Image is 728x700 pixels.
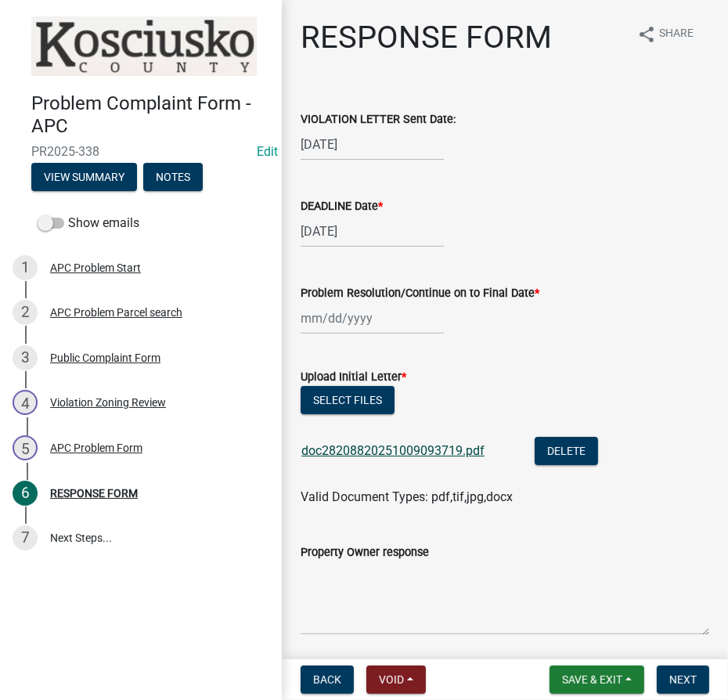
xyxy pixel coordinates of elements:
[38,214,139,233] label: Show emails
[13,481,38,506] div: 6
[550,666,644,694] button: Save & Exit
[535,445,598,460] wm-modal-confirm: Delete Document
[13,390,38,415] div: 4
[301,386,395,414] button: Select files
[301,201,383,212] label: DEADLINE Date
[257,144,278,159] wm-modal-confirm: Edit Application Number
[31,92,269,138] h4: Problem Complaint Form - APC
[366,666,426,694] button: Void
[50,352,160,363] div: Public Complaint Form
[31,144,250,159] span: PR2025-338
[50,397,166,408] div: Violation Zoning Review
[31,16,257,76] img: Kosciusko County, Indiana
[301,288,539,299] label: Problem Resolution/Continue on to Final Date
[50,262,141,273] div: APC Problem Start
[659,25,694,44] span: Share
[669,673,697,686] span: Next
[31,171,137,184] wm-modal-confirm: Summary
[301,547,429,558] label: Property Owner response
[13,345,38,370] div: 3
[143,171,203,184] wm-modal-confirm: Notes
[143,163,203,191] button: Notes
[13,525,38,550] div: 7
[50,442,142,453] div: APC Problem Form
[13,435,38,460] div: 5
[301,215,444,247] input: mm/dd/yyyy
[13,255,38,280] div: 1
[301,489,513,504] span: Valid Document Types: pdf,tif,jpg,docx
[301,443,485,458] a: doc28208820251009093719.pdf
[301,128,444,161] input: mm/dd/yyyy
[301,666,354,694] button: Back
[637,25,656,44] i: share
[301,372,406,383] label: Upload Initial Letter
[535,437,598,465] button: Delete
[301,114,456,125] label: VIOLATION LETTER Sent Date:
[657,666,709,694] button: Next
[301,19,552,56] h1: RESPONSE FORM
[562,673,622,686] span: Save & Exit
[50,307,182,318] div: APC Problem Parcel search
[257,144,278,159] a: Edit
[379,673,404,686] span: Void
[50,488,138,499] div: RESPONSE FORM
[13,300,38,325] div: 2
[313,673,341,686] span: Back
[625,19,706,49] button: shareShare
[31,163,137,191] button: View Summary
[301,302,444,334] input: mm/dd/yyyy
